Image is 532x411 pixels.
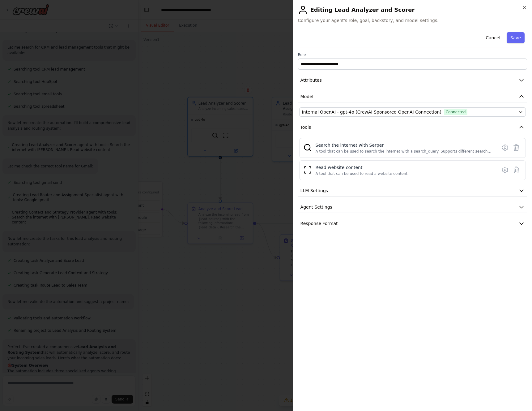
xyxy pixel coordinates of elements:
button: Attributes [298,75,527,86]
div: A tool that can be used to read a website content. [316,171,409,176]
div: Read website content [316,164,409,171]
span: Response Format [300,220,338,227]
label: Role [298,52,527,57]
button: Internal OpenAI - gpt-4o (CrewAI Sponsored OpenAI Connection)Connected [299,107,526,117]
span: Connected [444,109,468,115]
button: Configure tool [500,142,511,153]
span: Agent Settings [300,204,332,210]
div: A tool that can be used to search the internet with a search_query. Supports different search typ... [316,149,493,154]
button: Tools [298,122,527,133]
span: Tools [300,124,311,130]
span: Configure your agent's role, goal, backstory, and model settings. [298,17,527,24]
span: Model [300,93,313,100]
button: Cancel [482,32,504,43]
button: Response Format [298,218,527,229]
button: Delete tool [511,142,522,153]
div: Search the internet with Serper [316,142,493,148]
img: SerperDevTool [303,143,312,152]
span: Internal OpenAI - gpt-4o (CrewAI Sponsored OpenAI Connection) [302,109,441,115]
img: ScrapeWebsiteTool [303,166,312,174]
h2: Editing Lead Analyzer and Scorer [298,5,527,15]
button: LLM Settings [298,185,527,197]
button: Agent Settings [298,201,527,213]
button: Model [298,91,527,102]
button: Delete tool [511,164,522,175]
span: LLM Settings [300,188,328,194]
span: Attributes [300,77,322,83]
button: Save [507,32,525,43]
button: Configure tool [500,164,511,175]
